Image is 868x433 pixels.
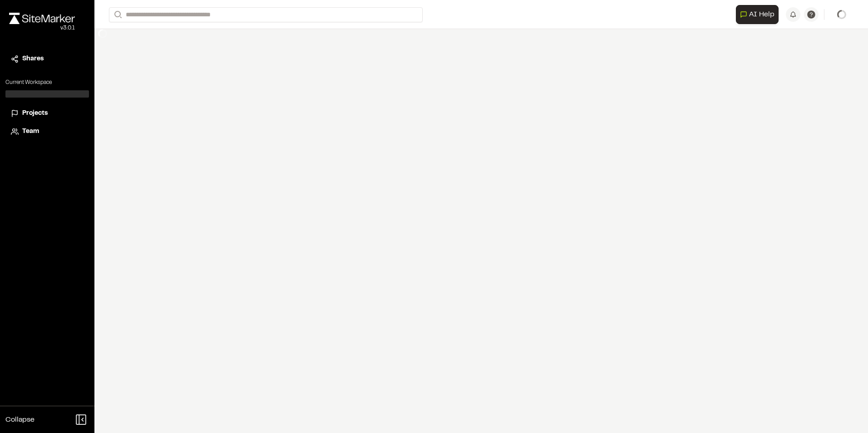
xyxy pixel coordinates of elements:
[749,9,774,20] span: AI Help
[9,13,75,24] img: rebrand.png
[5,414,35,425] span: Collapse
[22,108,48,118] span: Projects
[11,127,84,137] a: Team
[11,108,84,118] a: Projects
[22,54,44,64] span: Shares
[109,7,125,22] button: Search
[11,54,84,64] a: Shares
[22,127,39,137] span: Team
[736,5,782,24] div: Open AI Assistant
[736,5,779,24] button: Open AI Assistant
[9,24,75,32] div: Oh geez...please don't...
[5,79,89,87] p: Current Workspace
